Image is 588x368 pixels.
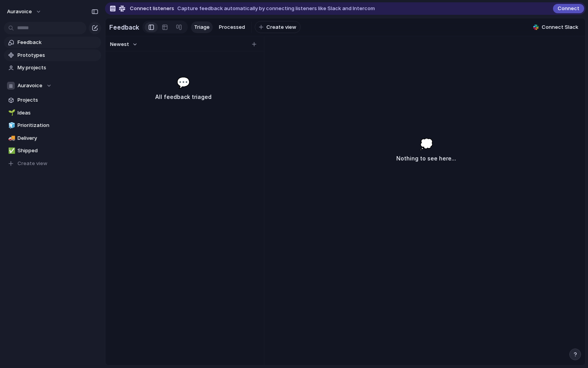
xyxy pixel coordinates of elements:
span: Connect Slack [542,23,578,31]
span: Projects [17,96,98,104]
h3: All feedback triaged [124,92,243,102]
div: ✅ [8,146,14,155]
button: 🚚 [7,134,15,142]
span: auravoice [7,8,32,16]
span: Connect listeners [130,5,174,12]
a: ✅Shipped [4,145,101,157]
span: Processed [219,23,245,31]
button: auravoice [3,5,45,18]
span: Create view [17,160,47,167]
a: Prototypes [4,49,101,61]
span: Shipped [17,147,98,155]
a: 🧊Prioritization [4,120,101,131]
span: Feedback [17,39,98,46]
span: 💭 [420,136,433,152]
span: Delivery [17,134,98,142]
a: 🚚Delivery [4,132,101,144]
button: ✅ [7,147,15,155]
div: 🧊 [8,121,14,130]
button: Create view [4,158,101,169]
button: Auravoice [4,80,101,92]
span: Capture feedback automatically by connecting listeners like Slack and Intercom [177,5,375,12]
span: Prioritization [17,121,98,129]
span: Triage [194,23,210,31]
div: 🚚 [8,134,14,143]
span: Create view [266,23,296,31]
span: Auravoice [17,82,42,90]
a: 🌱Ideas [4,107,101,119]
h2: Feedback [109,23,139,32]
a: Triage [191,21,213,33]
a: Processed [216,21,248,33]
span: 💬 [177,74,190,91]
a: Projects [4,94,101,106]
span: Prototypes [17,51,98,59]
span: My projects [17,64,98,72]
span: Ideas [17,109,98,117]
button: Newest [109,39,139,49]
button: 🧊 [7,121,15,129]
a: Feedback [4,37,101,48]
button: Connect Slack [530,21,581,33]
button: 🌱 [7,109,15,117]
h3: Nothing to see here... [396,154,456,163]
button: Create view [255,21,301,33]
a: My projects [4,62,101,74]
span: Newest [110,40,129,48]
button: Connect [553,4,584,13]
div: 🌱 [8,108,14,117]
span: Connect [558,5,579,12]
